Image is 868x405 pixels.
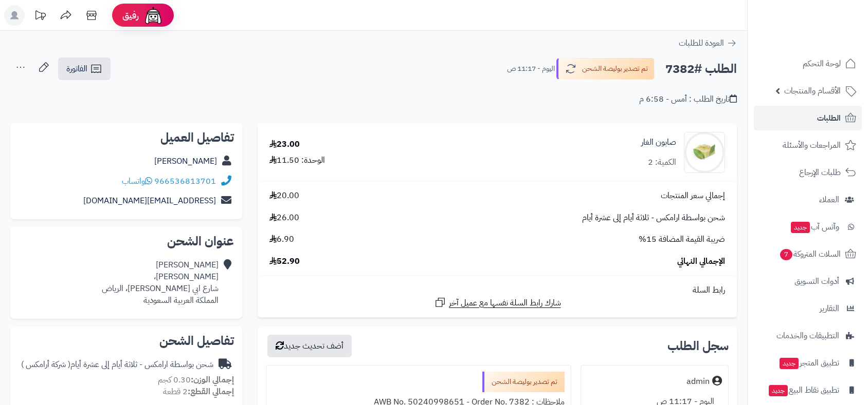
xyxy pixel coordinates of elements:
[667,340,729,352] h3: سجل الطلب
[820,301,839,316] span: التقارير
[269,139,300,150] div: 23.00
[803,56,841,71] span: لوحة التحكم
[143,5,164,26] img: ai-face.png
[661,190,725,202] span: إجمالي سعر المنتجات
[19,235,234,247] h2: عنوان الشحن
[684,132,725,173] img: 3542c1bc28180b038d88795889ee75be13e-90x90.jpg
[817,111,841,125] span: الطلبات
[679,37,737,49] a: العودة للطلبات
[754,269,862,294] a: أدوات التسويق
[158,374,234,386] small: 0.30 كجم
[780,249,792,260] span: 7
[269,234,294,245] span: 6.90
[754,296,862,321] a: التقارير
[556,58,655,80] button: تم تصدير بوليصة الشحن
[754,133,862,158] a: المراجعات والأسئلة
[269,212,299,224] span: 26.00
[779,247,841,261] span: السلات المتروكة
[779,356,839,370] span: تطبيق المتجر
[188,385,234,398] strong: إجمالي القطع:
[122,175,152,187] a: واتساب
[639,234,725,245] span: ضريبة القيمة المضافة 15%
[791,222,810,233] span: جديد
[679,37,724,49] span: العودة للطلبات
[784,84,841,98] span: الأقسام والمنتجات
[776,329,839,343] span: التطبيقات والخدمات
[191,374,234,386] strong: إجمالي الوزن:
[582,212,725,224] span: شحن بواسطة ارامكس - ثلاثة أيام إلى عشرة أيام
[754,215,862,239] a: وآتس آبجديد
[269,256,300,267] span: 52.90
[677,256,725,267] span: الإجمالي النهائي
[780,358,799,369] span: جديد
[799,165,841,180] span: طلبات الإرجاع
[754,160,862,185] a: طلبات الإرجاع
[754,51,862,76] a: لوحة التحكم
[768,383,839,397] span: تطبيق نقاط البيع
[21,359,213,371] div: شحن بواسطة ارامكس - ثلاثة أيام إلى عشرة أيام
[83,195,216,207] a: [EMAIL_ADDRESS][DOMAIN_NAME]
[122,9,139,22] span: رفيق
[686,376,710,388] div: admin
[58,57,111,80] a: الفاتورة
[267,335,352,357] button: أضف تحديث جديد
[154,155,217,167] a: [PERSON_NAME]
[449,297,561,309] span: شارك رابط السلة نفسها مع عميل آخر
[154,175,216,187] a: 966536813701
[434,296,561,309] a: شارك رابط السلة نفسها مع عميل آخر
[754,351,862,375] a: تطبيق المتجرجديد
[19,335,234,347] h2: تفاصيل الشحن
[482,372,565,392] div: تم تصدير بوليصة الشحن
[754,106,862,130] a: الطلبات
[819,192,839,207] span: العملاء
[754,378,862,402] a: تطبيق نقاط البيعجديد
[754,323,862,348] a: التطبيقات والخدمات
[754,242,862,266] a: السلات المتروكة7
[794,274,839,288] span: أدوات التسويق
[798,26,858,48] img: logo-2.png
[790,220,839,234] span: وآتس آب
[648,157,676,168] div: الكمية: 2
[19,131,234,144] h2: تفاصيل العميل
[269,190,299,202] span: 20.00
[163,385,234,398] small: 2 قطعة
[507,64,555,74] small: اليوم - 11:17 ص
[754,187,862,212] a: العملاء
[27,5,53,28] a: تحديثات المنصة
[665,59,737,80] h2: الطلب #7382
[783,138,841,152] span: المراجعات والأسئلة
[102,259,219,306] div: [PERSON_NAME] [PERSON_NAME]، شارع ابي [PERSON_NAME]، الرياض المملكة العربية السعودية
[769,385,788,396] span: جديد
[262,284,733,296] div: رابط السلة
[269,155,325,166] div: الوحدة: 11.50
[66,63,87,75] span: الفاتورة
[639,93,737,105] div: تاريخ الطلب : أمس - 6:58 م
[641,137,676,148] a: صابون الغار
[21,358,70,371] span: ( شركة أرامكس )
